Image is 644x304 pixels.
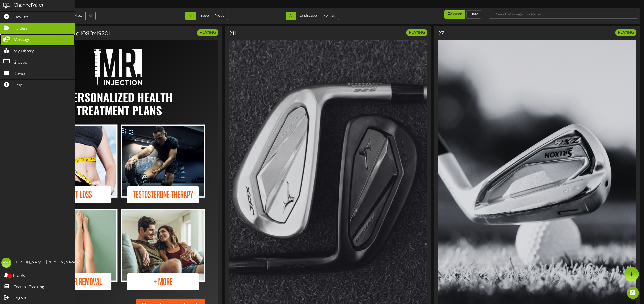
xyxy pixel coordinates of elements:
a: Video [212,12,228,20]
a: Image [195,12,212,20]
span: Proofs [13,273,25,279]
strong: PLAYING [618,30,634,35]
span: My Library [14,49,34,54]
h3: 211 [229,31,237,37]
span: Help [14,83,22,88]
a: Portrait [320,12,339,20]
a: All [185,12,196,20]
span: Logout [14,296,26,301]
a: All [286,12,296,20]
span: Devices [14,71,28,77]
div: ChannelValet [14,2,44,9]
strong: PLAYING [409,30,425,35]
div: MO [1,258,11,268]
div: Open Intercom Messenger [627,287,639,299]
span: Playlists [14,15,29,20]
div: [PERSON_NAME] [PERSON_NAME] [13,260,79,265]
span: 0 [7,274,12,279]
input: -- Search Messages by Name -- [489,10,638,19]
strong: PLAYING [200,30,216,35]
button: Search [444,10,465,19]
a: All [85,12,96,20]
span: Groups [14,60,27,66]
a: Landscape [296,12,320,20]
button: Clear [466,10,481,19]
span: Feature Tracking [14,284,44,290]
a: Expired [67,12,86,20]
span: Folders [14,26,28,32]
span: Messages [14,37,32,43]
h3: 27 [438,31,444,37]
